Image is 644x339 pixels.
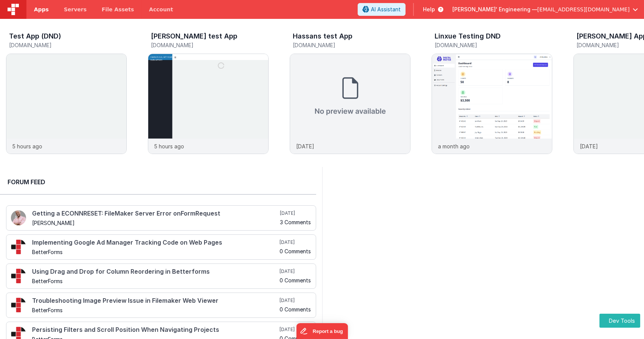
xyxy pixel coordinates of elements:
[438,142,470,150] p: a month ago
[34,6,49,13] span: Apps
[296,323,348,339] iframe: Marker.io feedback button
[435,32,501,40] h3: Linxue Testing DND
[280,268,311,274] h5: [DATE]
[599,314,640,328] button: Dev Tools
[11,239,26,254] img: 295_2.png
[32,327,278,333] h4: Persisting Filters and Scroll Position When Navigating Projects
[280,248,311,254] h5: 0 Comments
[293,32,352,40] h3: Hassans test App
[9,32,61,40] h3: Test App (DND)
[280,219,311,225] h5: 3 Comments
[358,3,406,16] button: AI Assistant
[151,32,237,40] h3: [PERSON_NAME] test App
[64,6,86,13] span: Servers
[32,249,278,255] h5: BetterForms
[32,268,278,275] h4: Using Drag and Drop for Column Reordering in Betterforms
[32,239,278,246] h4: Implementing Google Ad Manager Tracking Code on Web Pages
[32,220,279,226] h5: [PERSON_NAME]
[32,297,278,304] h4: Troubleshooting Image Preview Issue in Filemaker Web Viewer
[11,268,26,284] img: 295_2.png
[11,210,26,225] img: 411_2.png
[9,42,127,48] h5: [DOMAIN_NAME]
[280,210,311,216] h5: [DATE]
[102,6,134,13] span: File Assets
[435,42,552,48] h5: [DOMAIN_NAME]
[371,6,401,13] span: AI Assistant
[151,42,269,48] h5: [DOMAIN_NAME]
[11,297,26,313] img: 295_2.png
[537,6,630,13] span: [EMAIL_ADDRESS][DOMAIN_NAME]
[32,210,279,217] h4: Getting a ECONNRESET: FileMaker Server Error onFormRequest
[6,293,316,318] a: Troubleshooting Image Preview Issue in Filemaker Web Viewer BetterForms [DATE] 0 Comments
[452,6,638,13] button: [PERSON_NAME]' Engineering — [EMAIL_ADDRESS][DOMAIN_NAME]
[32,307,278,313] h5: BetterForms
[6,263,316,289] a: Using Drag and Drop for Column Reordering in Betterforms BetterForms [DATE] 0 Comments
[280,327,311,333] h5: [DATE]
[423,6,435,13] span: Help
[6,205,316,231] a: Getting a ECONNRESET: FileMaker Server Error onFormRequest [PERSON_NAME] [DATE] 3 Comments
[280,277,311,283] h5: 0 Comments
[280,297,311,304] h5: [DATE]
[580,142,598,150] p: [DATE]
[293,42,410,48] h5: [DOMAIN_NAME]
[452,6,537,13] span: [PERSON_NAME]' Engineering —
[6,234,316,260] a: Implementing Google Ad Manager Tracking Code on Web Pages BetterForms [DATE] 0 Comments
[154,142,184,150] p: 5 hours ago
[8,177,309,186] h2: Forum Feed
[296,142,314,150] p: [DATE]
[280,239,311,245] h5: [DATE]
[280,307,311,312] h5: 0 Comments
[32,278,278,284] h5: BetterForms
